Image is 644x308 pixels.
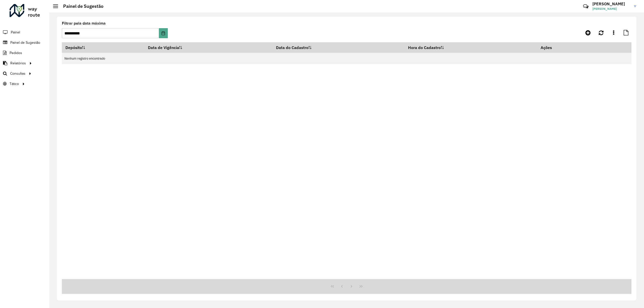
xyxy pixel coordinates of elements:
th: Ações [537,42,568,53]
span: Pedidos [10,50,22,56]
span: Painel de Sugestão [10,40,40,45]
button: Choose Date [159,28,168,38]
td: Nenhum registro encontrado [62,53,631,64]
span: Relatórios [10,61,26,66]
th: Depósito [62,42,144,53]
span: Tático [10,81,19,86]
h3: [PERSON_NAME] [592,2,630,6]
a: Contato Rápido [580,1,591,12]
th: Hora do Cadastro [405,42,537,53]
span: Painel [11,30,20,35]
th: Data do Cadastro [272,42,405,53]
th: Data de Vigência [144,42,272,53]
label: Filtrar pela data máxima [62,20,106,26]
span: Consultas [10,71,25,76]
h2: Painel de Sugestão [58,4,103,9]
span: [PERSON_NAME] [592,7,630,11]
